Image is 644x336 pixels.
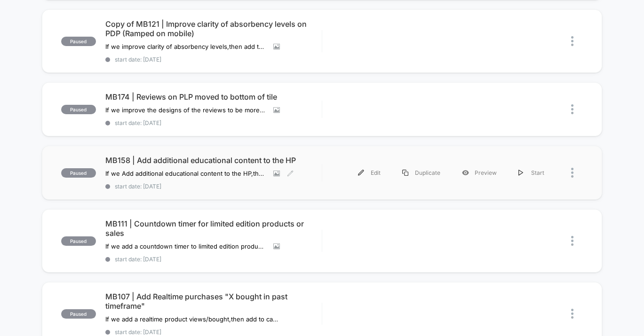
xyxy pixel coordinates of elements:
img: close [571,236,573,246]
span: If we Add additional educational content to the HP,then CTR will increase,because visitors are be... [105,170,266,177]
span: start date: [DATE] [105,183,322,190]
span: start date: [DATE] [105,256,322,263]
span: paused [61,168,96,178]
img: close [571,36,573,46]
span: MB111 | Countdown timer for limited edition products or sales [105,219,322,238]
img: close [571,168,573,178]
span: If we improve the designs of the reviews to be more visible and credible,then conversions will in... [105,106,266,114]
img: close [571,309,573,319]
span: paused [61,309,96,319]
img: menu [358,170,364,176]
span: Copy of MB121 | Improve clarity of absorbency levels on PDP (Ramped on mobile) [105,19,322,38]
span: MB107 | Add Realtime purchases "X bought in past timeframe" [105,292,322,311]
img: menu [518,170,523,176]
div: Start [508,162,555,183]
span: start date: [DATE] [105,328,322,336]
div: Preview [451,162,508,183]
span: paused [61,236,96,246]
div: Edit [347,162,391,183]
img: menu [402,170,408,176]
div: Duplicate [391,162,451,183]
span: MB158 | Add additional educational content to the HP [105,156,322,165]
img: close [571,104,573,114]
span: start date: [DATE] [105,56,322,63]
span: If we add a countdown timer to limited edition products or sale items,then Add to Carts will incr... [105,242,266,250]
span: start date: [DATE] [105,119,322,126]
span: If we improve clarity of absorbency levels,then add to carts & CR will increase,because users are... [105,43,266,50]
span: paused [61,105,96,114]
span: MB174 | Reviews on PLP moved to bottom of tile [105,92,322,102]
span: paused [61,37,96,46]
span: If we add a realtime product views/bought,then add to carts will increase,because social proof is... [105,315,280,323]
